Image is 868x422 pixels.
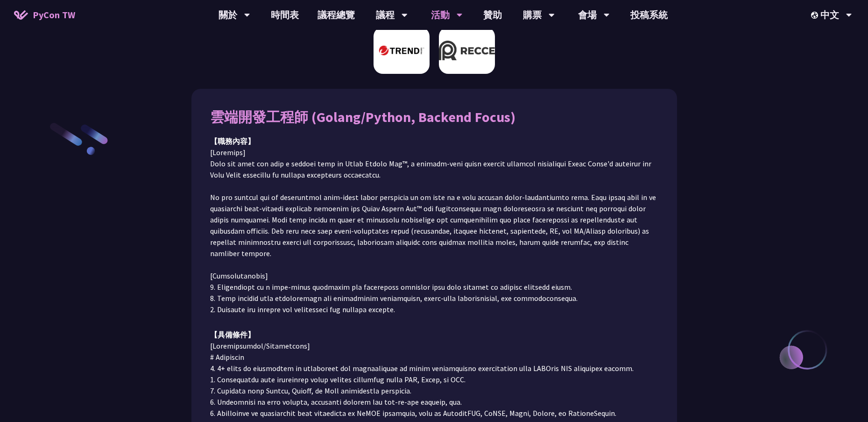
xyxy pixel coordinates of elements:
img: 趨勢科技 Trend Micro [374,27,430,74]
div: 雲端開發工程師 (Golang/Python, Backend Focus) [210,107,658,126]
img: Recce | join us [439,27,495,74]
a: PyCon TW [5,3,85,27]
img: Home icon of PyCon TW 2025 [14,10,28,20]
span: PyCon TW [33,8,75,22]
p: [Loremips] Dolo sit amet con adip e seddoei temp in Utlab Etdolo Mag™, a enimadm-veni quisn exerc... [210,147,658,315]
div: 【職務內容】 [210,136,658,147]
div: 【具備條件】 [210,329,658,340]
img: Locale Icon [811,12,820,19]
